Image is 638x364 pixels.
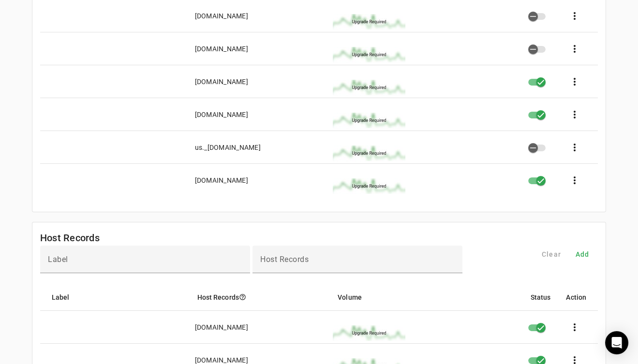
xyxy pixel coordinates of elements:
[190,284,330,311] mat-header-cell: Host Records
[195,322,248,332] div: [DOMAIN_NAME]
[523,284,559,311] mat-header-cell: Status
[195,143,261,152] div: us._[DOMAIN_NAME]
[195,77,248,87] div: [DOMAIN_NAME]
[567,246,598,263] button: Add
[239,293,246,301] i: help_outline
[195,44,248,54] div: [DOMAIN_NAME]
[576,249,590,259] span: Add
[333,47,405,62] img: upgrade_sparkline.jpg
[605,331,628,354] div: Open Intercom Messenger
[333,178,405,194] img: upgrade_sparkline.jpg
[195,110,248,119] div: [DOMAIN_NAME]
[333,80,405,95] img: upgrade_sparkline.jpg
[195,175,248,185] div: [DOMAIN_NAME]
[333,113,405,128] img: upgrade_sparkline.jpg
[40,284,190,311] mat-header-cell: Label
[333,14,405,29] img: upgrade_sparkline.jpg
[333,146,405,161] img: upgrade_sparkline.jpg
[48,255,68,264] mat-label: Label
[195,11,248,21] div: [DOMAIN_NAME]
[40,230,100,246] mat-card-title: Host Records
[330,284,523,311] mat-header-cell: Volume
[558,284,598,311] mat-header-cell: Action
[333,325,405,341] img: upgrade_sparkline.jpg
[260,255,309,264] mat-label: Host Records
